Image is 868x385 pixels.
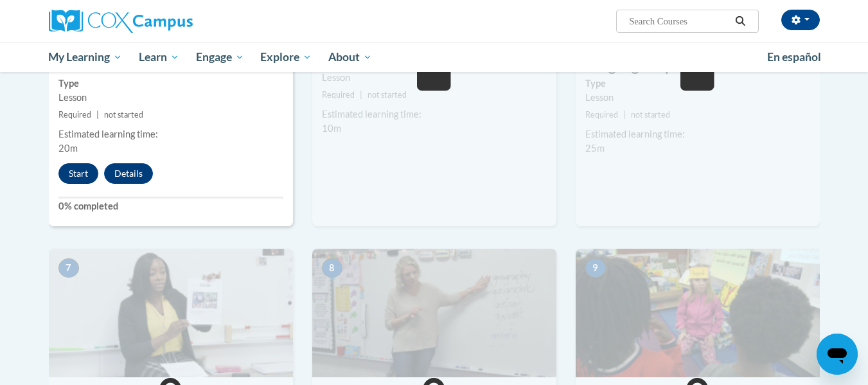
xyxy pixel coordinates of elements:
img: Cox Campus [49,10,193,33]
iframe: Button to launch messaging window [817,334,858,375]
button: Start [58,163,98,184]
span: | [96,110,99,120]
img: Course Image [312,249,556,377]
span: 9 [585,258,606,278]
div: Lesson [58,91,283,105]
label: 0% completed [58,199,283,213]
span: Required [585,110,618,120]
div: Lesson [322,71,547,85]
a: About [320,42,380,72]
img: Course Image [576,249,820,377]
span: | [360,90,362,100]
button: Account Settings [781,10,820,30]
img: Course Image [49,249,293,377]
span: En español [767,50,821,64]
label: Type [58,76,283,91]
span: 7 [58,258,79,278]
a: Learn [130,42,188,72]
div: Estimated learning time: [585,127,810,141]
span: Engage [196,49,244,65]
span: Required [58,110,91,120]
div: Estimated learning time: [58,127,283,141]
div: Lesson [585,91,810,105]
button: Search [731,13,750,29]
span: 8 [322,258,342,278]
span: | [623,110,626,120]
span: 10m [322,123,341,134]
span: My Learning [48,49,122,65]
span: Learn [139,49,179,65]
div: Main menu [30,42,839,72]
span: About [328,49,372,65]
a: En español [759,44,829,71]
span: Required [322,90,355,100]
span: not started [104,110,143,120]
span: 20m [58,143,78,154]
button: Details [104,163,153,184]
label: Type [585,76,810,91]
div: Estimated learning time: [322,107,547,121]
span: not started [631,110,670,120]
span: 25m [585,143,605,154]
a: Engage [188,42,252,72]
a: Cox Campus [49,10,293,33]
span: Explore [260,49,312,65]
a: My Learning [40,42,131,72]
a: Explore [252,42,320,72]
span: not started [368,90,407,100]
input: Search Courses [628,13,731,29]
